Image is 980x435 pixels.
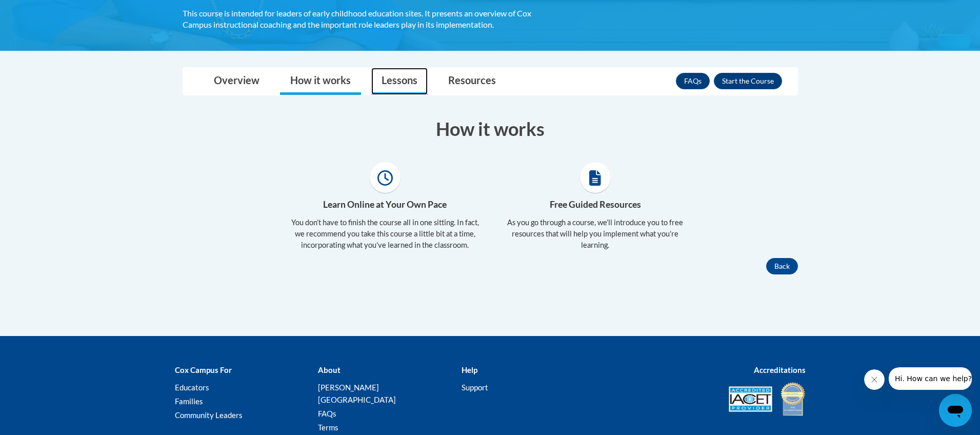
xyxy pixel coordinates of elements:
[780,381,806,417] img: IDA® Accredited
[676,73,710,89] a: FAQs
[729,386,772,412] img: Accredited IACET® Provider
[318,409,336,418] a: FAQs
[498,217,693,251] p: As you go through a course, we’ll introduce you to free resources that will help you implement wh...
[462,365,477,374] b: Help
[175,397,203,406] a: Families
[204,68,270,95] a: Overview
[183,116,798,142] h3: How it works
[889,367,972,390] iframe: Message from company
[280,68,361,95] a: How it works
[175,410,243,420] a: Community Leaders
[462,383,488,392] a: Support
[318,365,341,374] b: About
[371,68,428,95] a: Lessons
[175,365,232,374] b: Cox Campus For
[766,258,798,274] button: Back
[288,198,483,211] h4: Learn Online at Your Own Pace
[754,365,806,374] b: Accreditations
[183,8,536,30] div: This course is intended for leaders of early childhood education sites. It presents an overview o...
[438,68,506,95] a: Resources
[498,198,693,211] h4: Free Guided Resources
[939,394,972,427] iframe: Button to launch messaging window
[318,383,396,404] a: [PERSON_NAME][GEOGRAPHIC_DATA]
[864,369,885,390] iframe: Close message
[288,217,483,251] p: You don’t have to finish the course all in one sitting. In fact, we recommend you take this cours...
[318,423,338,432] a: Terms
[714,73,782,89] button: Enroll
[175,383,209,392] a: Educators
